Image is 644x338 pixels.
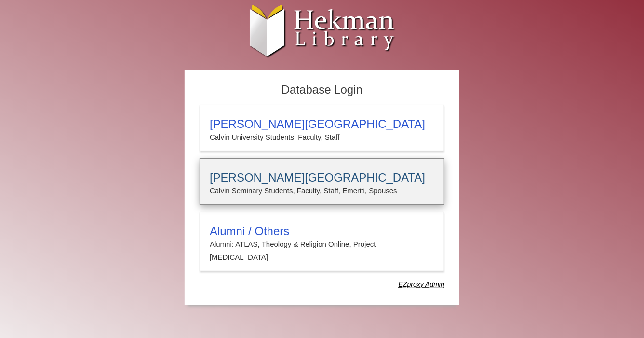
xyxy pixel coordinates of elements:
a: [PERSON_NAME][GEOGRAPHIC_DATA]Calvin Seminary Students, Faculty, Staff, Emeriti, Spouses [200,158,444,205]
h3: [PERSON_NAME][GEOGRAPHIC_DATA] [210,171,434,184]
h3: [PERSON_NAME][GEOGRAPHIC_DATA] [210,117,434,131]
dfn: Use Alumni login [399,281,444,288]
h3: Alumni / Others [210,225,434,238]
a: [PERSON_NAME][GEOGRAPHIC_DATA]Calvin University Students, Faculty, Staff [200,105,444,151]
p: Alumni: ATLAS, Theology & Religion Online, Project [MEDICAL_DATA] [210,238,434,264]
h2: Database Login [195,80,449,100]
p: Calvin University Students, Faculty, Staff [210,131,434,143]
p: Calvin Seminary Students, Faculty, Staff, Emeriti, Spouses [210,184,434,197]
summary: Alumni / OthersAlumni: ATLAS, Theology & Religion Online, Project [MEDICAL_DATA] [210,225,434,264]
